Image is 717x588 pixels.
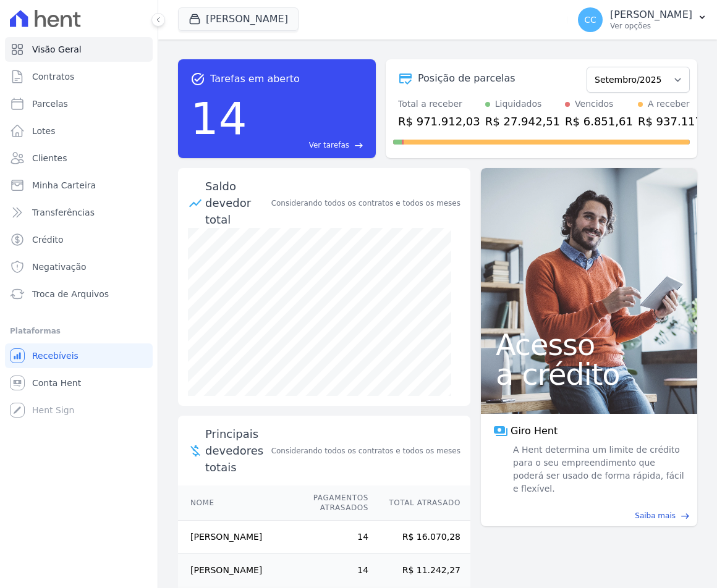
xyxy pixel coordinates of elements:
span: Conta Hent [32,377,81,389]
button: CC [PERSON_NAME] Ver opções [568,2,717,37]
span: A Hent determina um limite de crédito para o seu empreendimento que poderá ser usado de forma ráp... [511,443,685,495]
span: Considerando todos os contratos e todos os meses [271,445,460,456]
a: Lotes [5,119,153,143]
td: 14 [267,554,369,587]
a: Ver tarefas east [252,140,363,151]
a: Crédito [5,227,153,252]
span: Crédito [32,233,64,246]
div: R$ 6.851,61 [565,113,633,130]
span: a crédito [496,359,682,389]
div: Considerando todos os contratos e todos os meses [271,198,460,209]
span: Acesso [496,330,682,359]
div: Plataformas [10,324,148,338]
span: Ver tarefas [309,140,349,151]
div: R$ 27.942,51 [485,113,560,130]
span: Saiba mais [635,510,676,521]
p: Ver opções [610,21,692,31]
th: Total Atrasado [369,485,470,521]
div: Liquidados [495,98,542,111]
a: Visão Geral [5,37,153,62]
span: Clientes [32,152,67,164]
div: Total a receber [398,98,480,111]
div: Vencidos [575,98,613,111]
span: Giro Hent [511,424,558,439]
span: Tarefas em aberto [210,72,300,86]
a: Parcelas [5,91,153,116]
a: Clientes [5,146,153,170]
span: Transferências [32,206,95,219]
a: Contratos [5,64,153,89]
td: R$ 16.070,28 [369,521,470,554]
a: Conta Hent [5,371,153,395]
td: R$ 11.242,27 [369,554,470,587]
td: [PERSON_NAME] [178,554,267,587]
div: 14 [190,86,247,151]
span: Negativação [32,261,87,273]
span: task_alt [190,72,205,86]
th: Pagamentos Atrasados [267,485,369,521]
span: Recebíveis [32,350,78,362]
a: Saiba mais east [488,510,690,521]
a: Troca de Arquivos [5,282,153,306]
span: Troca de Arquivos [32,288,109,300]
button: [PERSON_NAME] [178,7,299,31]
span: Parcelas [32,98,68,110]
a: Transferências [5,200,153,225]
a: Minha Carteira [5,173,153,198]
span: Principais devedores totais [205,426,269,476]
span: east [681,511,690,521]
th: Nome [178,485,267,521]
td: [PERSON_NAME] [178,521,267,554]
a: Recebíveis [5,343,153,368]
span: CC [584,15,596,24]
div: Posição de parcelas [418,71,515,86]
span: Lotes [32,125,56,137]
p: [PERSON_NAME] [610,9,692,21]
span: Visão Geral [32,43,82,56]
span: Contratos [32,70,74,83]
div: Saldo devedor total [205,178,269,228]
span: Minha Carteira [32,179,96,191]
td: 14 [267,521,369,554]
span: east [354,141,363,150]
div: R$ 971.912,03 [398,113,480,130]
a: Negativação [5,254,153,279]
div: A receber [648,98,690,111]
